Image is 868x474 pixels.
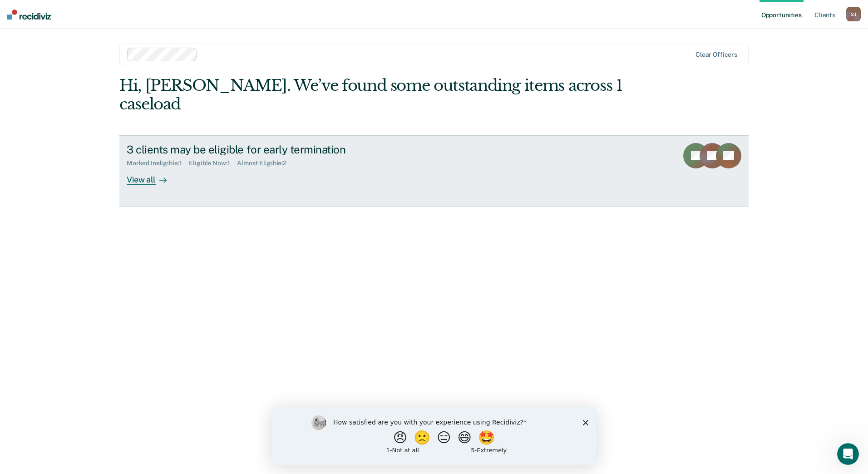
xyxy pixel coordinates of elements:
iframe: Intercom live chat [837,443,859,465]
div: Eligible Now : 1 [189,159,237,167]
div: 3 clients may be eligible for early termination [127,143,445,156]
div: Almost Eligible : 2 [237,159,294,167]
div: Clear officers [695,51,737,59]
div: S J [846,7,861,21]
img: Recidiviz [7,10,51,20]
button: SJ [846,7,861,21]
div: Hi, [PERSON_NAME]. We’ve found some outstanding items across 1 caseload [119,76,623,114]
div: Marked Ineligible : 1 [127,159,189,167]
div: View all [127,167,178,185]
iframe: Survey by Kim from Recidiviz [271,406,597,465]
a: 3 clients may be eligible for early terminationMarked Ineligible:1Eligible Now:1Almost Eligible:2... [119,135,749,207]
